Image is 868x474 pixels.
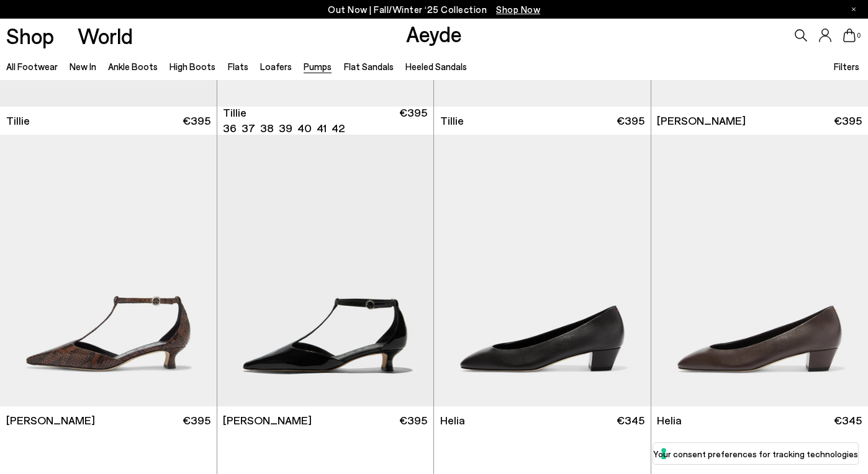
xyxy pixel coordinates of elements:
[223,105,246,120] span: Tillie
[223,120,237,136] li: 36
[653,447,858,460] label: Your consent preferences for tracking technologies
[242,120,255,136] li: 37
[223,413,312,428] span: [PERSON_NAME]
[6,413,95,428] span: [PERSON_NAME]
[856,32,862,39] span: 0
[405,61,467,72] a: Heeled Sandals
[260,120,274,136] li: 38
[108,61,158,72] a: Ankle Boots
[217,135,434,406] img: Liz T-Bar Pumps
[496,4,540,15] span: Navigate to /collections/new-in
[653,443,858,464] button: Your consent preferences for tracking technologies
[834,413,862,428] span: €345
[217,406,434,434] a: [PERSON_NAME] €395
[434,107,651,135] a: Tillie €395
[406,20,462,47] a: Aeyde
[657,413,682,428] span: Helia
[617,113,644,128] span: €395
[843,29,856,42] a: 0
[834,61,859,72] span: Filters
[344,61,394,72] a: Flat Sandals
[279,120,292,136] li: 39
[260,61,292,72] a: Loafers
[6,61,58,72] a: All Footwear
[78,25,133,47] a: World
[617,413,644,428] span: €345
[183,113,210,128] span: €395
[304,61,332,72] a: Pumps
[399,413,427,428] span: €395
[434,406,651,434] a: Helia €345
[317,120,327,136] li: 41
[228,61,248,72] a: Flats
[6,25,54,47] a: Shop
[223,120,341,136] ul: variant
[440,113,464,128] span: Tillie
[332,120,345,136] li: 42
[399,105,427,136] span: €395
[6,113,30,128] span: Tillie
[328,2,540,17] p: Out Now | Fall/Winter ‘25 Collection
[434,135,651,406] img: Helia Low-Cut Pumps
[183,413,210,428] span: €395
[657,113,746,128] span: [PERSON_NAME]
[170,61,215,72] a: High Boots
[440,413,465,428] span: Helia
[297,120,312,136] li: 40
[834,113,862,128] span: €395
[70,61,96,72] a: New In
[217,107,434,135] a: Tillie 36 37 38 39 40 41 42 €395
